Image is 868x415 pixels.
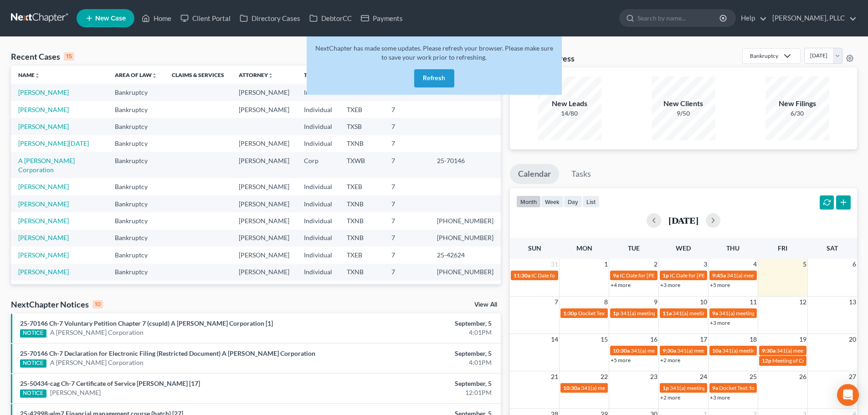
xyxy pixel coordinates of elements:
[727,272,815,279] span: 341(a) meeting for [PERSON_NAME]
[653,259,658,270] span: 2
[750,52,778,60] div: Bankruptcy
[231,212,297,229] td: [PERSON_NAME]
[613,347,630,354] span: 10:30a
[603,297,609,307] span: 8
[231,152,297,178] td: [PERSON_NAME]
[474,302,497,308] a: View All
[108,230,164,246] td: Bankruptcy
[384,135,430,152] td: 7
[778,244,787,252] span: Fri
[414,69,454,87] button: Refresh
[613,272,619,279] span: 9a
[712,272,726,279] span: 9:45a
[384,212,430,229] td: 7
[92,300,103,308] div: 10
[297,118,339,135] td: Individual
[176,10,235,26] a: Client Portal
[798,371,807,382] span: 26
[340,319,492,328] div: September, 5
[603,259,609,270] span: 1
[50,388,101,397] a: [PERSON_NAME]
[297,195,339,212] td: Individual
[384,152,430,178] td: 7
[670,384,714,391] span: 341(a) meeting for
[726,244,740,252] span: Thu
[340,379,492,388] div: September, 5
[668,215,699,225] h2: [DATE]
[231,230,297,246] td: [PERSON_NAME]
[231,135,297,152] td: [PERSON_NAME]
[699,297,708,307] span: 10
[18,200,69,208] a: [PERSON_NAME]
[108,264,164,281] td: Bankruptcy
[852,259,857,270] span: 6
[749,297,758,307] span: 11
[576,244,592,252] span: Mon
[268,73,273,78] i: unfold_more
[649,334,658,345] span: 16
[384,101,430,118] td: 7
[712,310,718,317] span: 9a
[384,178,430,195] td: 7
[108,152,164,178] td: Bankruptcy
[18,139,89,147] a: [PERSON_NAME][DATE]
[231,195,297,212] td: [PERSON_NAME]
[339,118,384,135] td: TXSB
[231,264,297,281] td: [PERSON_NAME]
[563,164,599,184] a: Tasks
[430,264,501,281] td: [PHONE_NUMBER]
[95,15,126,22] span: New Case
[837,384,859,406] div: Open Intercom Messenger
[297,264,339,281] td: Individual
[297,246,339,263] td: Individual
[600,334,609,345] span: 15
[108,84,164,101] td: Bankruptcy
[541,195,564,208] button: week
[652,109,715,118] div: 9/50
[762,357,771,364] span: 12p
[20,359,46,368] div: NOTICE
[538,98,601,109] div: New Leads
[660,357,680,364] a: +2 more
[430,230,501,246] td: [PHONE_NUMBER]
[340,358,492,367] div: 4:01PM
[18,251,69,259] a: [PERSON_NAME]
[768,10,857,26] a: [PERSON_NAME], PLLC
[538,109,601,118] div: 14/80
[564,195,582,208] button: day
[18,72,40,78] a: Nameunfold_more
[699,334,708,345] span: 17
[340,388,492,397] div: 12:01PM
[848,297,857,307] span: 13
[550,259,559,270] span: 31
[339,152,384,178] td: TXWB
[11,51,74,62] div: Recent Cases
[620,272,745,279] span: IC Date for [PERSON_NAME][GEOGRAPHIC_DATA]
[430,212,501,229] td: [PHONE_NUMBER]
[652,98,715,109] div: New Clients
[384,230,430,246] td: 7
[749,334,758,345] span: 18
[710,282,730,288] a: +5 more
[235,10,305,26] a: Directory Cases
[663,347,676,354] span: 9:30a
[297,84,339,101] td: Individual
[802,259,807,270] span: 5
[600,371,609,382] span: 22
[20,349,315,357] a: 25-70146 Ch-7 Declaration for Electronic Filing (Restricted Document) A [PERSON_NAME] Corporation
[722,347,810,354] span: 341(a) meeting for [PERSON_NAME]
[660,394,680,401] a: +2 more
[231,281,297,307] td: [PERSON_NAME]
[620,310,708,317] span: 341(a) meeting for [PERSON_NAME]
[115,72,157,78] a: Area of Lawunfold_more
[18,217,69,225] a: [PERSON_NAME]
[18,106,69,113] a: [PERSON_NAME]
[304,72,323,78] a: Typeunfold_more
[765,109,829,118] div: 6/30
[137,10,176,26] a: Home
[663,272,669,279] span: 1p
[18,157,75,174] a: A [PERSON_NAME] Corporation
[384,281,430,307] td: 7
[108,118,164,135] td: Bankruptcy
[231,178,297,195] td: [PERSON_NAME]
